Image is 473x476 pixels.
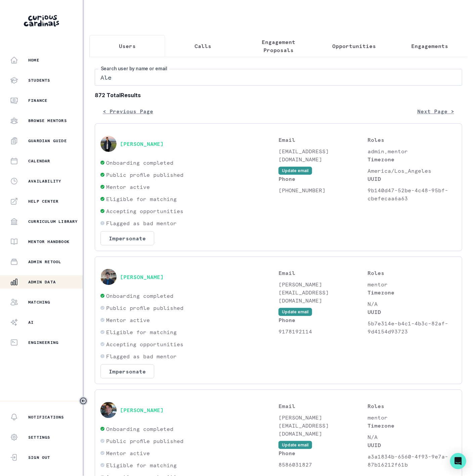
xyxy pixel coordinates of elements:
[95,105,161,118] button: < Previous Page
[106,159,173,167] p: Onboarding completed
[278,441,312,449] button: Update email
[368,319,457,335] p: 5b7e314e-b4c1-4b3c-82af-9d4154d93723
[106,219,177,227] p: Flagged as bad mentor
[368,175,457,183] p: UUID
[106,207,183,215] p: Accepting opportunities
[28,320,34,325] p: AI
[278,449,368,457] p: Phone
[368,308,457,316] p: UUID
[120,407,164,413] button: [PERSON_NAME]
[106,328,177,336] p: Eligible for matching
[368,186,457,202] p: 9b140d47-52be-4c48-95bf-cbefecaa6a63
[368,155,457,163] p: Timezone
[119,42,136,50] p: Users
[28,78,50,83] p: Students
[368,147,457,155] p: admin,mentor
[368,136,457,144] p: Roles
[106,304,183,312] p: Public profile published
[106,316,150,324] p: Mentor active
[409,105,462,118] button: Next Page >
[95,91,462,99] b: 872 Total Results
[368,413,457,422] p: mentor
[368,452,457,469] p: a3a1834b-6560-4f93-9e7a-87b16212f61b
[278,316,368,324] p: Phone
[28,57,39,63] p: Home
[106,195,177,203] p: Eligible for matching
[278,461,368,469] p: 8586031827
[106,292,173,300] p: Onboarding completed
[368,441,457,449] p: UUID
[28,455,50,460] p: Sign Out
[195,42,211,50] p: Calls
[24,15,59,27] img: Curious Cardinals Logo
[368,167,457,175] p: America/Los_Angeles
[106,171,183,179] p: Public profile published
[28,340,58,345] p: Engineering
[28,279,56,285] p: Admin Data
[28,259,61,265] p: Admin Retool
[278,167,312,175] button: Update email
[79,397,88,405] button: Toggle sidebar
[100,231,154,245] button: Impersonate
[368,433,457,441] p: N/A
[368,269,457,277] p: Roles
[368,288,457,296] p: Timezone
[28,98,47,103] p: Finance
[278,413,368,438] p: [PERSON_NAME][EMAIL_ADDRESS][DOMAIN_NAME]
[278,327,368,335] p: 9178192114
[28,435,50,440] p: Settings
[106,183,150,191] p: Mentor active
[411,42,448,50] p: Engagements
[28,239,70,244] p: Mentor Handbook
[278,147,368,163] p: [EMAIL_ADDRESS][DOMAIN_NAME]
[28,414,64,420] p: Notifications
[278,136,368,144] p: Email
[368,422,457,430] p: Timezone
[278,308,312,316] button: Update email
[106,352,177,360] p: Flagged as bad mentor
[106,449,150,457] p: Mentor active
[278,269,368,277] p: Email
[278,175,368,183] p: Phone
[368,300,457,308] p: N/A
[278,402,368,410] p: Email
[28,199,58,204] p: Help Center
[246,38,310,54] p: Engagement Proposals
[278,186,368,194] p: [PHONE_NUMBER]
[120,141,164,147] button: [PERSON_NAME]
[28,138,67,144] p: Guardian Guide
[278,280,368,305] p: [PERSON_NAME][EMAIL_ADDRESS][DOMAIN_NAME]
[368,280,457,288] p: mentor
[450,453,466,469] div: Open Intercom Messenger
[28,300,50,305] p: Matching
[106,425,173,433] p: Onboarding completed
[28,118,67,123] p: Browse Mentors
[368,402,457,410] p: Roles
[100,364,154,379] button: Impersonate
[106,340,183,348] p: Accepting opportunities
[332,42,376,50] p: Opportunities
[28,178,61,184] p: Availability
[28,219,78,224] p: Curriculum Library
[120,274,164,280] button: [PERSON_NAME]
[28,158,50,164] p: Calendar
[106,461,177,469] p: Eligible for matching
[106,437,183,445] p: Public profile published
